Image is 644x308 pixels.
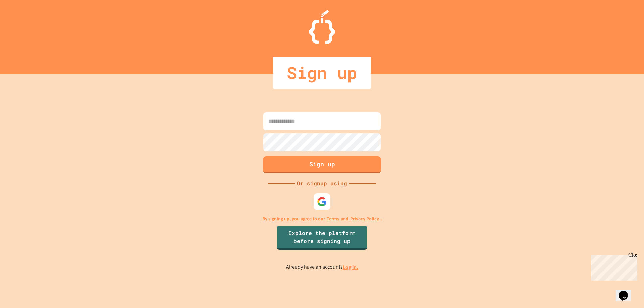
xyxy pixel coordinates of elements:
img: Logo.svg [309,10,335,44]
div: Chat with us now!Close [3,3,46,43]
p: Already have an account? [286,263,358,271]
iframe: chat widget [616,281,637,301]
a: Terms [327,215,339,222]
button: Sign up [263,156,381,173]
iframe: chat widget [588,252,637,281]
img: google-icon.svg [317,197,327,207]
p: By signing up, you agree to our and . [262,215,382,222]
div: Sign up [273,57,371,89]
a: Explore the platform before signing up [277,226,367,250]
a: Log in. [343,264,358,271]
a: Privacy Policy [350,215,379,222]
div: Or signup using [295,179,349,187]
